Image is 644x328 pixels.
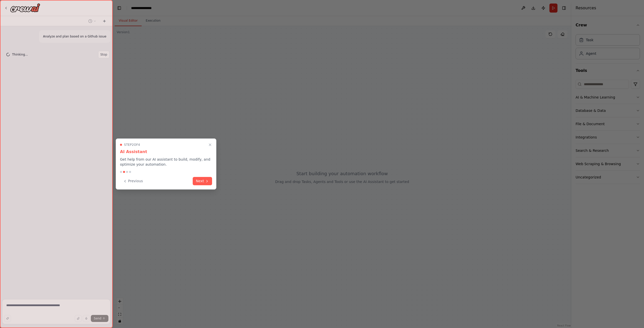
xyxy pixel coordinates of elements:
h3: AI Assistant [120,149,212,155]
p: Get help from our AI assistant to build, modify, and optimize your automation. [120,157,212,167]
button: Hide left sidebar [116,5,123,12]
span: Step 2 of 4 [124,143,140,147]
button: Previous [120,177,146,185]
button: Close walkthrough [207,142,213,148]
button: Next [193,177,212,185]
